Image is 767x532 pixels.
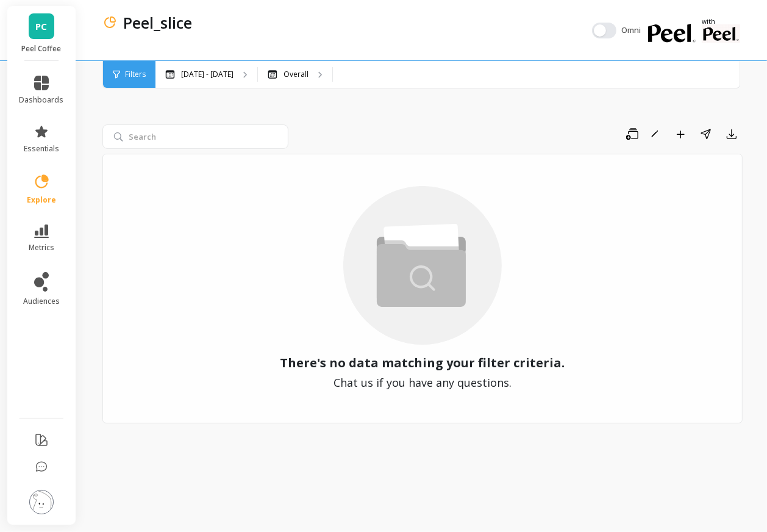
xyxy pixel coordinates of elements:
[102,124,288,149] input: Search
[27,195,56,205] span: explore
[24,144,59,154] span: essentials
[36,20,48,34] span: PC
[280,354,565,372] span: There's no data matching your filter criteria.
[702,18,740,24] p: with
[334,374,512,391] span: Chat us if you have any questions.
[29,490,54,514] img: profile picture
[102,15,117,30] img: header icon
[123,12,192,33] p: Peel_slice
[702,24,740,43] img: partner logo
[181,70,234,79] p: [DATE] - [DATE]
[23,297,60,306] span: audiences
[29,243,54,253] span: metrics
[621,24,643,37] span: Omni
[284,70,309,79] p: Overall
[125,70,146,79] span: Filters
[20,95,64,105] span: dashboards
[20,44,64,54] p: Peel Coffee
